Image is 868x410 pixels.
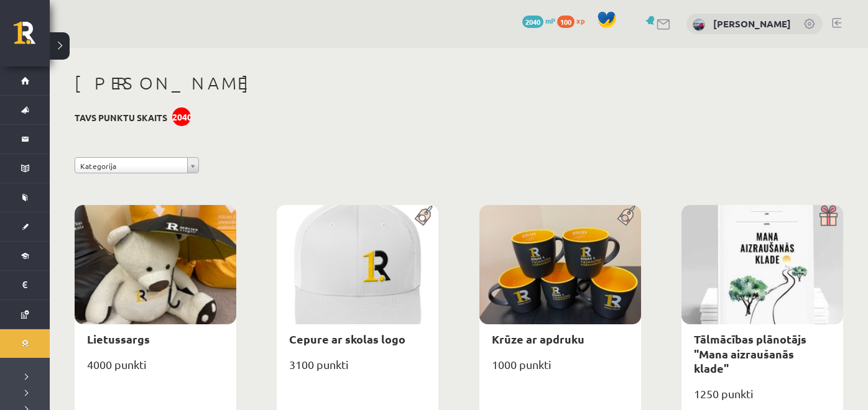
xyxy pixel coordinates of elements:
[713,17,791,30] a: [PERSON_NAME]
[14,22,50,53] a: Rīgas 1. Tālmācības vidusskola
[479,354,641,385] div: 1000 punkti
[815,205,843,226] img: Dāvana ar pārsteigumu
[289,332,405,346] a: Cepure ar skolas logo
[80,158,182,174] span: Kategorija
[613,205,641,226] img: Populāra prece
[75,157,199,173] a: Kategorija
[75,112,167,123] h3: Tavs punktu skaits
[557,16,575,28] span: 100
[75,354,236,385] div: 4000 punkti
[522,16,555,25] a: 2040 mP
[693,19,705,31] img: Polina Jeluškina
[277,354,438,385] div: 3100 punkti
[75,73,843,94] h1: [PERSON_NAME]
[545,16,555,25] span: mP
[410,205,438,226] img: Populāra prece
[172,107,191,126] div: 2040
[557,16,591,25] a: 100 xp
[87,332,150,346] a: Lietussargs
[492,332,584,346] a: Krūze ar apdruku
[576,16,584,25] span: xp
[694,332,806,375] a: Tālmācības plānotājs "Mana aizraušanās klade"
[522,16,543,28] span: 2040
